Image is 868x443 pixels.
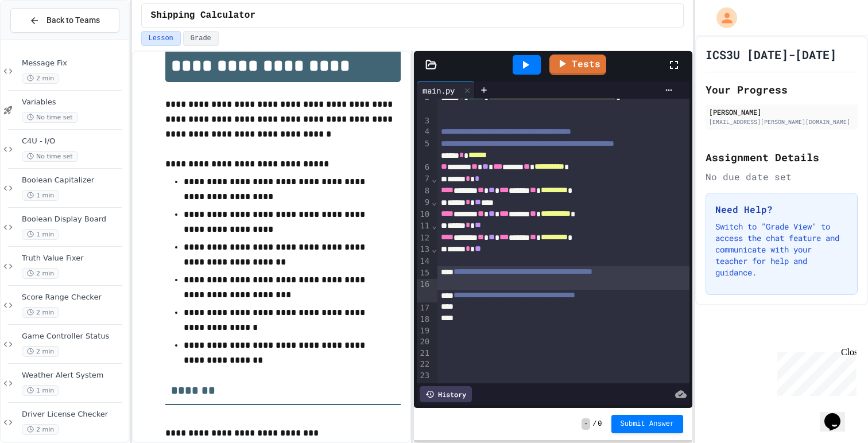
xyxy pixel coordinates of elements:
[704,5,740,31] div: My Account
[22,73,59,84] span: 2 min
[715,221,848,278] p: Switch to "Grade View" to access the chat feature and communicate with your teacher for help and ...
[706,170,858,184] div: No due date set
[22,385,59,396] span: 1 min
[22,98,126,107] span: Variables
[706,149,858,165] h2: Assignment Details
[417,81,475,99] div: main.py
[417,336,431,348] div: 20
[22,307,59,318] span: 2 min
[22,254,126,263] span: Truth Value Fixer
[22,215,126,224] span: Boolean Display Board
[417,197,431,208] div: 9
[611,415,684,433] button: Submit Answer
[417,209,431,220] div: 10
[183,31,219,46] button: Grade
[582,418,590,430] span: -
[549,55,606,75] a: Tests
[22,176,126,185] span: Boolean Capitalizer
[46,14,100,26] span: Back to Teams
[592,419,596,429] span: /
[417,244,431,255] div: 13
[773,347,857,396] iframe: chat widget
[5,5,79,73] div: Chat with us now!Close
[417,267,431,279] div: 15
[417,126,431,138] div: 4
[621,419,675,429] span: Submit Answer
[420,386,472,402] div: History
[417,115,431,127] div: 3
[820,397,857,432] iframe: chat widget
[417,348,431,359] div: 21
[706,81,858,98] h2: Your Progress
[141,31,181,46] button: Lesson
[431,174,437,184] span: Fold line
[715,203,848,216] h3: Need Help?
[709,118,854,126] div: [EMAIL_ADDRESS][PERSON_NAME][DOMAIN_NAME]
[417,359,431,370] div: 22
[10,8,119,33] button: Back to Teams
[417,185,431,197] div: 8
[706,46,836,63] h1: ICS3U [DATE]-[DATE]
[22,137,126,146] span: C4U - I/O
[22,229,59,240] span: 1 min
[22,293,126,302] span: Score Range Checker
[22,59,126,68] span: Message Fix
[431,244,437,254] span: Fold line
[22,268,59,279] span: 2 min
[417,370,431,382] div: 23
[417,92,431,115] div: 2
[709,107,854,117] div: [PERSON_NAME]
[151,9,255,22] span: Shipping Calculator
[22,424,59,435] span: 2 min
[417,314,431,325] div: 18
[417,162,431,173] div: 6
[431,221,437,230] span: Fold line
[417,279,431,302] div: 16
[417,138,431,162] div: 5
[22,151,78,162] span: No time set
[22,332,126,341] span: Game Controller Status
[417,302,431,314] div: 17
[22,346,59,357] span: 2 min
[417,220,431,232] div: 11
[417,256,431,267] div: 14
[417,232,431,244] div: 12
[417,325,431,337] div: 19
[22,190,59,201] span: 1 min
[22,371,126,380] span: Weather Alert System
[417,84,460,96] div: main.py
[22,410,126,419] span: Driver License Checker
[431,197,437,207] span: Fold line
[22,112,78,123] span: No time set
[598,419,602,429] span: 0
[417,173,431,185] div: 7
